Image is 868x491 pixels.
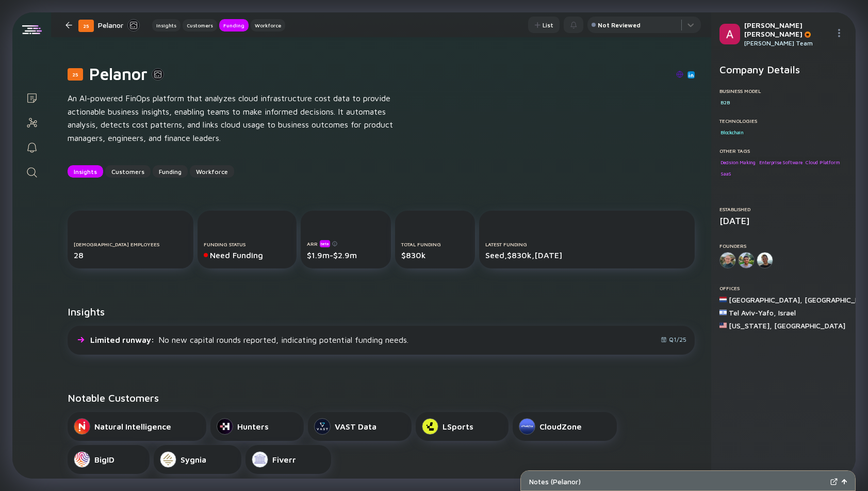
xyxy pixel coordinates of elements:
[729,295,803,304] div: [GEOGRAPHIC_DATA] ,
[307,240,385,247] div: ARR
[12,134,51,159] a: Reminders
[729,321,772,330] div: [US_STATE] ,
[676,71,683,78] img: Pelanor Website
[204,250,291,260] div: Need Funding
[68,92,398,145] div: An AI-powered FinOps platform that analyzes cloud infrastructure cost data to provide actionable ...
[12,85,51,109] a: Lists
[68,445,150,474] a: BigID
[89,64,148,84] h1: Pelanor
[153,164,188,180] div: Funding
[190,164,234,180] div: Workforce
[719,215,847,226] div: [DATE]
[94,422,171,431] div: Natural Intelligence
[719,24,740,44] img: Alex Profile Picture
[68,68,83,81] div: 25
[719,206,847,212] div: Established
[830,478,838,485] img: Expand Notes
[719,88,847,94] div: Business Model
[307,250,385,260] div: $1.9m-$2.9m
[320,240,330,247] div: beta
[181,455,206,464] div: Sygnia
[842,479,847,484] img: Open Notes
[78,20,94,32] div: 25
[528,17,560,33] button: List
[744,21,831,38] div: [PERSON_NAME] [PERSON_NAME]
[68,306,105,318] h2: Insights
[68,412,206,441] a: Natural Intelligence
[539,422,582,431] div: CloudZone
[272,455,296,464] div: Fiverr
[719,64,847,75] h2: Company Details
[98,19,140,31] div: Pelanor
[719,322,727,329] img: United States Flag
[719,169,732,179] div: SaaS
[719,243,847,249] div: Founders
[513,412,617,441] a: CloudZone
[74,250,187,260] div: 28
[719,97,730,107] div: B2B
[401,250,469,260] div: $830k
[105,165,151,178] button: Customers
[219,20,249,30] div: Funding
[153,165,188,178] button: Funding
[598,21,641,29] div: Not Reviewed
[12,109,51,134] a: Investor Map
[485,241,689,247] div: Latest Funding
[12,159,51,184] a: Search
[805,157,841,167] div: Cloud Platform
[183,20,217,30] div: Customers
[719,127,745,137] div: Blockchain
[154,445,241,474] a: Sygnia
[210,412,304,441] a: Hunters
[689,72,694,77] img: Pelanor Linkedin Page
[308,412,412,441] a: VAST Data
[219,19,249,31] button: Funding
[90,335,156,344] span: Limited runway :
[774,321,845,330] div: [GEOGRAPHIC_DATA]
[251,20,285,30] div: Workforce
[719,148,847,154] div: Other Tags
[90,335,408,344] div: No new capital rounds reported, indicating potential funding needs.
[68,392,695,404] h2: Notable Customers
[835,29,843,37] img: Menu
[237,422,269,431] div: Hunters
[485,250,689,260] div: Seed, $830k, [DATE]
[719,296,727,303] img: Netherlands Flag
[190,165,234,178] button: Workforce
[94,455,114,464] div: BigID
[416,412,509,441] a: LSports
[335,422,376,431] div: VAST Data
[719,309,727,316] img: Israel Flag
[74,241,187,247] div: [DEMOGRAPHIC_DATA] Employees
[204,241,291,247] div: Funding Status
[661,336,686,343] div: Q1/25
[68,165,103,178] button: Insights
[105,164,151,180] div: Customers
[251,19,285,31] button: Workforce
[401,241,469,247] div: Total Funding
[729,308,776,317] div: Tel Aviv-Yafo ,
[183,19,217,31] button: Customers
[152,19,181,31] button: Insights
[529,477,826,486] div: Notes ( Pelanor )
[758,157,804,167] div: Enterprise Software
[719,118,847,124] div: Technologies
[719,157,757,167] div: Decision Making
[443,422,473,431] div: LSports
[152,20,181,30] div: Insights
[778,308,796,317] div: Israel
[744,39,831,47] div: [PERSON_NAME] Team
[719,285,847,291] div: Offices
[68,164,103,180] div: Insights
